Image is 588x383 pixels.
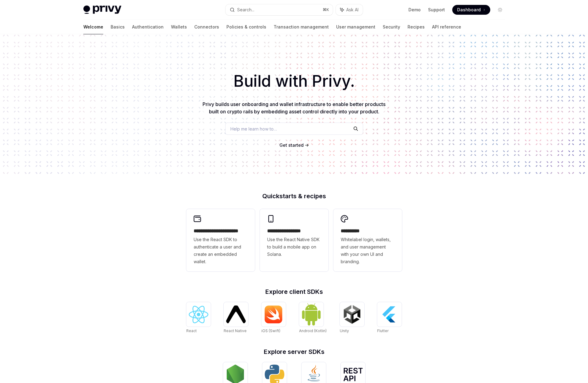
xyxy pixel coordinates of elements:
img: React [189,306,208,323]
a: Basics [111,20,125,34]
a: Transaction management [274,20,329,34]
h2: Explore server SDKs [186,349,402,355]
img: Android (Kotlin) [302,303,321,326]
a: **** **** **** ***Use the React Native SDK to build a mobile app on Solana. [260,209,328,271]
a: React NativeReact Native [224,302,248,334]
a: Authentication [132,20,164,34]
a: Welcome [83,20,103,34]
a: API reference [432,20,461,34]
img: light logo [83,6,121,14]
span: Use the React SDK to authenticate a user and create an embedded wallet. [194,236,248,265]
a: Android (Kotlin)Android (Kotlin) [299,302,327,334]
span: Privy builds user onboarding and wallet infrastructure to enable better products built on crypto ... [203,101,385,115]
span: Use the React Native SDK to build a mobile app on Solana. [267,236,321,258]
h2: Explore client SDKs [186,289,402,295]
span: React [186,328,197,333]
a: UnityUnity [340,302,364,334]
a: **** *****Whitelabel login, wallets, and user management with your own UI and branding. [333,209,402,271]
a: Support [428,7,445,13]
a: Dashboard [452,5,490,15]
span: Unity [340,328,349,333]
button: Ask AI [336,4,363,15]
span: iOS (Swift) [261,328,280,333]
a: Security [383,20,400,34]
span: Flutter [377,328,389,333]
img: Flutter [380,305,399,324]
span: ⌘ K [323,7,329,12]
span: Ask AI [346,7,358,13]
a: iOS (Swift)iOS (Swift) [261,302,286,334]
a: Policies & controls [226,20,266,34]
img: Unity [342,305,362,324]
span: Android (Kotlin) [299,328,327,333]
img: React Native [226,305,246,323]
a: Get started [279,142,304,148]
img: iOS (Swift) [264,305,283,324]
a: FlutterFlutter [377,302,402,334]
span: Help me learn how to… [230,126,277,132]
h2: Quickstarts & recipes [186,193,402,199]
a: ReactReact [186,302,211,334]
a: User management [336,20,375,34]
h1: Build with Privy. [10,69,578,93]
span: Whitelabel login, wallets, and user management with your own UI and branding. [341,236,395,265]
div: Search... [237,6,254,13]
button: Search...⌘K [226,4,333,15]
a: Recipes [408,20,425,34]
span: React Native [224,328,247,333]
a: Wallets [171,20,187,34]
button: Toggle dark mode [495,5,505,15]
img: REST API [343,368,363,381]
span: Dashboard [457,7,481,13]
span: Get started [279,142,304,148]
a: Connectors [194,20,219,34]
a: Demo [408,7,421,13]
